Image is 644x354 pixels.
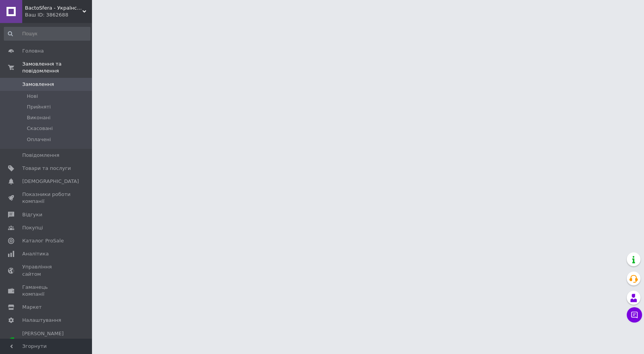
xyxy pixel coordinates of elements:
[22,211,42,218] span: Відгуки
[22,317,61,324] span: Налаштування
[22,330,71,351] span: [PERSON_NAME] та рахунки
[22,165,71,172] span: Товари та послуги
[22,284,71,298] span: Гаманець компанії
[4,27,90,41] input: Пошук
[22,191,71,205] span: Показники роботи компанії
[27,136,51,143] span: Оплачені
[27,104,51,110] span: Прийняті
[22,48,44,54] span: Головна
[27,125,53,132] span: Скасовані
[22,250,49,257] span: Аналітика
[22,61,92,74] span: Замовлення та повідомлення
[27,114,51,121] span: Виконані
[22,237,64,244] span: Каталог ProSale
[25,12,92,18] div: Ваш ID: 3862688
[25,5,82,12] span: BactoSfera - Український виробник кварцових і бактерицидних ламп
[22,224,43,231] span: Покупці
[627,307,642,323] button: Чат з покупцем
[22,304,42,311] span: Маркет
[22,263,71,277] span: Управління сайтом
[22,81,54,88] span: Замовлення
[27,93,38,100] span: Нові
[22,152,59,159] span: Повідомлення
[22,178,79,185] span: [DEMOGRAPHIC_DATA]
